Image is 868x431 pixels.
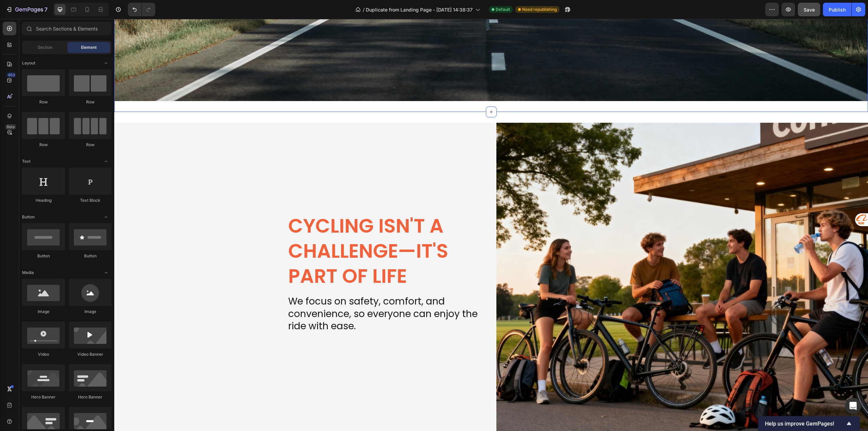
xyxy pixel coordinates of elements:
span: Duplicate from Landing Page - [DATE] 14:38:37 [366,6,473,13]
div: 450 [6,72,16,78]
span: Section [38,44,52,51]
button: Publish [823,3,851,16]
div: Hero Banner [69,394,112,400]
span: Help us improve GemPages! [765,420,845,427]
img: gempages_582091479611081329-9ff99646-73b0-4b49-a79c-6126e9384b10.png [382,104,754,420]
h2: Cycling isn't a challenge—it's part of life [173,194,372,270]
span: Save [804,7,815,13]
span: Need republishing [522,6,557,13]
span: Media [22,270,34,276]
div: Heading [22,197,65,203]
div: Button [69,253,112,259]
span: / [363,6,364,13]
span: Toggle open [101,267,112,278]
button: 7 [3,3,51,16]
span: Default [496,6,510,13]
div: Video Banner [69,351,112,357]
div: Beta [5,124,16,130]
iframe: Design area [114,19,868,431]
button: Show survey - Help us improve GemPages! [765,419,853,428]
p: We focus on safety, comfort, and convenience, so everyone can enjoy the ride with ease. [174,276,371,313]
div: Image [22,309,65,315]
input: Search Sections & Elements [22,22,112,35]
button: Save [798,3,820,16]
div: Video [22,351,65,357]
div: Publish [829,6,846,13]
div: Button [22,253,65,259]
div: Row [22,99,65,105]
span: Text [22,158,31,164]
div: Undo/Redo [128,3,155,16]
span: Toggle open [101,58,112,68]
p: 7 [44,5,47,14]
span: Layout [22,60,35,66]
div: Text Block [69,197,112,203]
div: Row [69,99,112,105]
div: Row [22,142,65,148]
div: Row [69,142,112,148]
div: Open Intercom Messenger [845,398,861,414]
div: Image [69,309,112,315]
span: Toggle open [101,212,112,222]
div: Hero Banner [22,394,65,400]
span: Button [22,214,35,220]
span: Element [81,44,97,51]
span: Toggle open [101,156,112,167]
